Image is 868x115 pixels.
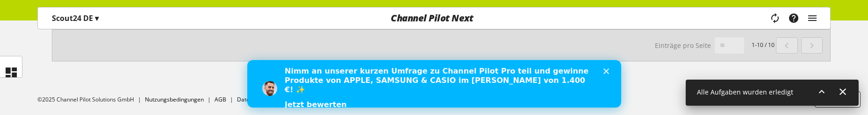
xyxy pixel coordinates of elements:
div: Schließen [356,8,366,14]
a: AGB [215,95,226,103]
p: Scout24 DE [52,13,99,24]
span: ▾ [95,13,99,23]
a: Nutzungsbedingungen [145,95,204,103]
a: Datenschutz [237,95,270,103]
small: 1-10 / 10 [655,37,775,54]
nav: main navigation [37,7,831,29]
span: Alle Aufgaben wurden erledigt [697,88,793,96]
li: ©2025 Channel Pilot Solutions GmbH [37,95,145,104]
a: Jetzt bewerten [37,40,100,50]
iframe: Intercom live chat Banner [247,60,621,108]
